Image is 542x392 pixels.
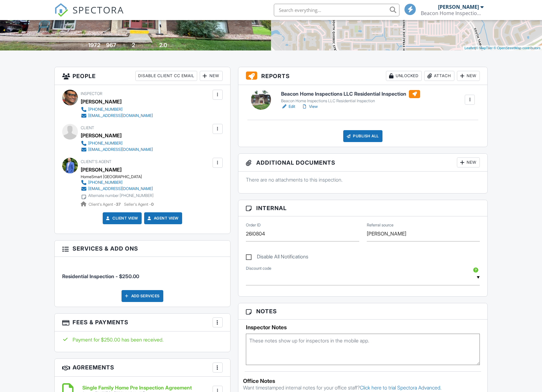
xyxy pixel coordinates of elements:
[81,146,153,153] a: [EMAIL_ADDRESS][DOMAIN_NAME]
[200,71,223,81] div: New
[274,4,399,16] input: Search everything...
[135,71,197,81] div: Disable Client CC Email
[243,384,483,391] p: Want timestamped internal notes for your office staff?
[238,303,487,320] h3: Notes
[281,103,295,110] a: Edit
[132,42,135,48] div: 2
[243,378,483,384] div: Office Notes
[81,159,111,164] span: Client's Agent
[343,130,382,142] div: Publish All
[151,202,154,207] strong: 0
[494,46,540,50] a: © OpenStreetMap contributors
[159,42,167,48] div: 2.0
[55,359,230,377] h3: Agreements
[438,4,479,10] div: [PERSON_NAME]
[89,202,122,207] span: Client's Agent -
[281,90,420,98] h6: Beacon Home Inspections LLC Residential Inspection
[54,3,68,17] img: The Best Home Inspection Software - Spectora
[62,273,139,279] span: Residential Inspection - $250.00
[81,97,122,106] div: [PERSON_NAME]
[81,140,153,146] a: [PHONE_NUMBER]
[246,222,261,228] label: Order ID
[80,43,87,48] span: Built
[55,241,230,257] h3: Services & Add ons
[88,42,100,48] div: 1972
[424,71,454,81] div: Attach
[54,8,124,22] a: SPECTORA
[82,385,192,391] h6: Single Family Home Pre Inspection Agreement
[463,45,542,51] div: |
[281,98,420,103] div: Beacon Home Inspections LLC Residential Inspection
[238,154,487,172] h3: Additional Documents
[88,186,153,191] div: [EMAIL_ADDRESS][DOMAIN_NAME]
[246,324,480,331] h5: Inspector Notes
[122,290,163,302] div: Add Services
[124,202,154,207] span: Seller's Agent -
[81,125,94,130] span: Client
[301,103,318,110] a: View
[55,314,230,331] h3: Fees & Payments
[81,113,153,119] a: [EMAIL_ADDRESS][DOMAIN_NAME]
[88,193,154,198] div: Alternate number [PHONE_NUMBER]
[238,200,487,216] h3: Internal
[81,106,153,113] a: [PHONE_NUMBER]
[88,180,122,185] div: [PHONE_NUMBER]
[246,176,480,183] p: There are no attachments to this inspection.
[238,67,487,85] h3: Reports
[62,262,223,285] li: Service: Residential Inspection
[281,90,420,104] a: Beacon Home Inspections LLC Residential Inspection Beacon Home Inspections LLC Residential Inspec...
[457,157,480,167] div: New
[81,179,154,186] a: [PHONE_NUMBER]
[81,174,159,179] div: HomeSmart [GEOGRAPHIC_DATA]
[246,266,271,271] label: Discount code
[464,46,475,50] a: Leaflet
[62,336,223,343] div: Payment for $250.00 has been received.
[88,141,122,146] div: [PHONE_NUMBER]
[105,215,138,221] a: Client View
[367,222,393,228] label: Referral source
[88,147,153,152] div: [EMAIL_ADDRESS][DOMAIN_NAME]
[457,71,480,81] div: New
[386,71,422,81] div: Unlocked
[81,131,122,140] div: [PERSON_NAME]
[476,46,493,50] a: © MapTiler
[117,43,126,48] span: sq. ft.
[88,113,153,118] div: [EMAIL_ADDRESS][DOMAIN_NAME]
[73,3,124,16] span: SPECTORA
[88,107,122,112] div: [PHONE_NUMBER]
[146,215,179,221] a: Agent View
[421,10,484,16] div: Beacon Home Inspections, LLC
[116,202,121,207] strong: 37
[106,42,116,48] div: 967
[81,165,122,174] a: [PERSON_NAME]
[168,43,186,48] span: bathrooms
[246,254,308,262] label: Disable All Notifications
[81,91,102,96] span: Inspector
[81,186,154,192] a: [EMAIL_ADDRESS][DOMAIN_NAME]
[55,67,230,85] h3: People
[136,43,153,48] span: bedrooms
[360,384,442,391] a: Click here to trial Spectora Advanced.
